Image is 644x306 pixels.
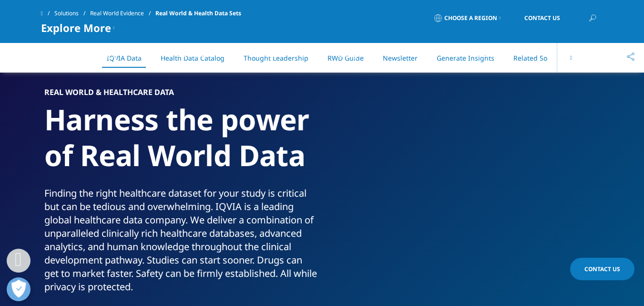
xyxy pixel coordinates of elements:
[481,48,512,59] a: Careers
[510,7,574,29] a: Contact Us
[258,48,295,59] a: Products
[7,277,31,301] button: Präferenzen öffnen
[570,258,634,280] a: Contact Us
[44,187,318,299] p: Finding the right healthcare dataset for your study is critical but can be tedious and overwhelmi...
[177,48,215,59] a: Solutions
[444,14,497,22] span: Choose a Region
[584,265,620,273] span: Contact Us
[413,48,438,59] a: About
[524,15,560,21] span: Contact Us
[44,88,318,102] h6: Real World & Healthcare Data
[345,88,600,279] img: 2054_young-woman-touching-big-digital-monitor.jpg
[41,49,117,63] img: IQVIA Healthcare Information Technology and Pharma Clinical Research Company
[337,48,370,59] a: Insights
[44,102,318,187] h1: Harness the power of Real World Data
[121,33,603,78] nav: Primary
